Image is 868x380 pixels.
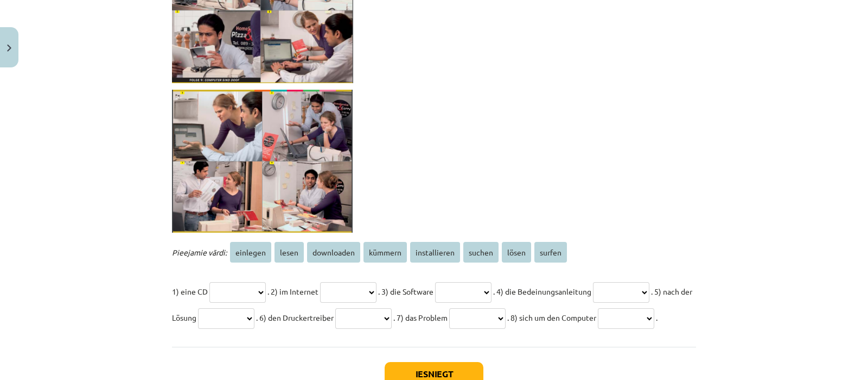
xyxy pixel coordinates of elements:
[410,242,460,263] span: installieren
[502,242,531,263] span: lösen
[393,313,448,322] span: . 7) das Problem
[307,242,360,263] span: downloaden
[7,45,11,52] img: icon-close-lesson-0947bae3869378f0d4975bcd49f059093ad1ed9edebbc8119c70593378902aed.svg
[656,313,658,322] span: .
[534,242,567,263] span: surfen
[172,247,227,257] span: Pieejamie vārdi:
[256,313,334,322] span: . 6) den Druckertreiber
[172,286,692,322] span: . 5) nach der Lösung
[267,286,318,296] span: . 2) im Internet
[378,286,433,296] span: . 3) die Software
[463,242,499,263] span: suchen
[230,242,271,263] span: einlegen
[363,242,407,263] span: kümmern
[493,286,591,296] span: . 4) die Bedeinungsanleitung
[507,313,596,322] span: . 8) sich um den Computer
[172,286,208,296] span: 1) eine CD
[275,242,304,263] span: lesen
